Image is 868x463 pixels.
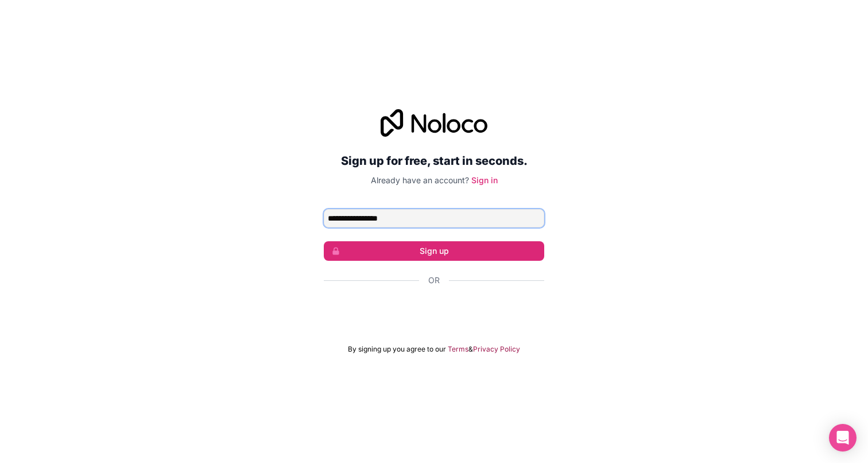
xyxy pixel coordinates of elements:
div: Open Intercom Messenger [829,424,857,452]
button: Sign up [324,241,544,261]
span: Already have an account? [371,175,469,185]
a: Privacy Policy [473,345,520,354]
a: Terms [448,345,468,354]
h2: Sign up for free, start in seconds. [324,151,544,171]
span: By signing up you agree to our [348,345,446,354]
span: & [468,345,473,354]
span: Or [428,275,440,286]
iframe: Sign in with Google Button [318,299,550,324]
a: Sign in [471,175,498,185]
input: Email address [324,209,544,227]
